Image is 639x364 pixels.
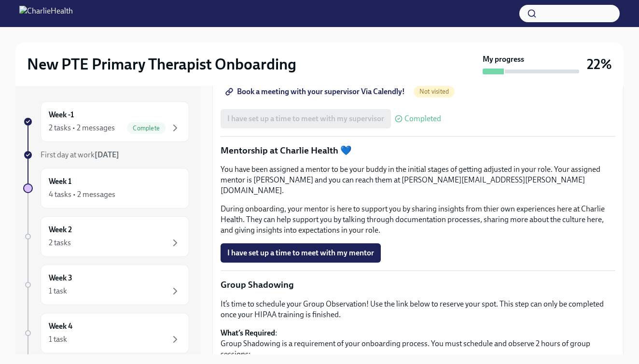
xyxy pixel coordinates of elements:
[587,56,612,73] h3: 22%
[221,82,412,101] a: Book a meeting with your supervisor Via Calendly!
[221,144,615,157] p: Mentorship at Charlie Health 💙
[49,176,71,187] h6: Week 1
[221,204,615,236] p: During onboarding, your mentor is here to support you by sharing insights from thier own experien...
[49,286,67,296] div: 1 task
[221,328,275,337] strong: What’s Required
[49,334,67,345] div: 1 task
[95,150,119,159] strong: [DATE]
[41,150,119,159] span: First day at work
[49,273,72,283] h6: Week 3
[221,299,615,320] p: It’s time to schedule your Group Observation! Use the link below to reserve your spot. This step ...
[49,123,115,133] div: 2 tasks • 2 messages
[49,238,71,248] div: 2 tasks
[23,168,189,209] a: Week 14 tasks • 2 messages
[23,313,189,353] a: Week 41 task
[221,328,615,360] p: : Group Shadowing is a requirement of your onboarding process. You must schedule and observe 2 ho...
[227,87,405,97] span: Book a meeting with your supervisor Via Calendly!
[23,150,189,160] a: First day at work[DATE]
[49,224,72,235] h6: Week 2
[49,110,74,120] h6: Week -1
[49,189,115,200] div: 4 tasks • 2 messages
[23,265,189,305] a: Week 31 task
[27,55,296,74] h2: New PTE Primary Therapist Onboarding
[23,216,189,257] a: Week 22 tasks
[221,164,615,196] p: You have been assigned a mentor to be your buddy in the initial stages of getting adjusted in you...
[49,321,72,332] h6: Week 4
[19,6,73,21] img: CharlieHealth
[127,125,166,132] span: Complete
[221,243,381,263] button: I have set up a time to meet with my mentor
[23,101,189,142] a: Week -12 tasks • 2 messagesComplete
[483,54,524,65] strong: My progress
[414,88,455,95] span: Not visited
[227,248,374,258] span: I have set up a time to meet with my mentor
[221,279,615,291] p: Group Shadowing
[404,115,441,123] span: Completed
